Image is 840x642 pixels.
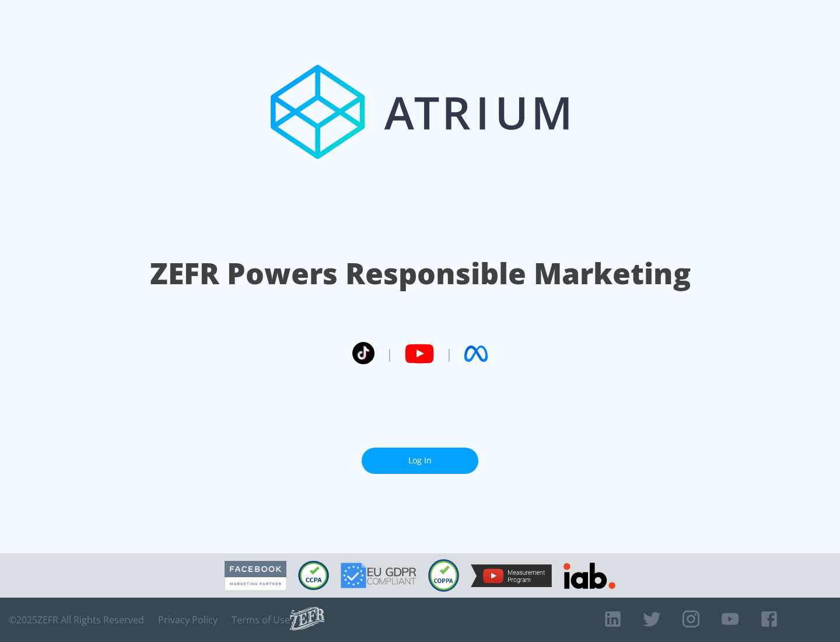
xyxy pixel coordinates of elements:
a: Terms of Use [232,614,290,626]
img: GDPR Compliant [341,563,416,588]
img: YouTube Measurement Program [471,564,552,587]
span: | [386,345,393,362]
img: IAB [563,563,615,589]
span: © 2025 ZEFR All Rights Reserved [9,614,144,626]
img: COPPA Compliant [428,559,459,592]
img: Facebook Marketing Partner [225,561,286,591]
a: Privacy Policy [158,614,218,626]
h1: ZEFR Powers Responsible Marketing [150,253,691,294]
span: | [446,345,453,362]
img: CCPA Compliant [298,561,329,590]
a: Log In [362,448,478,474]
